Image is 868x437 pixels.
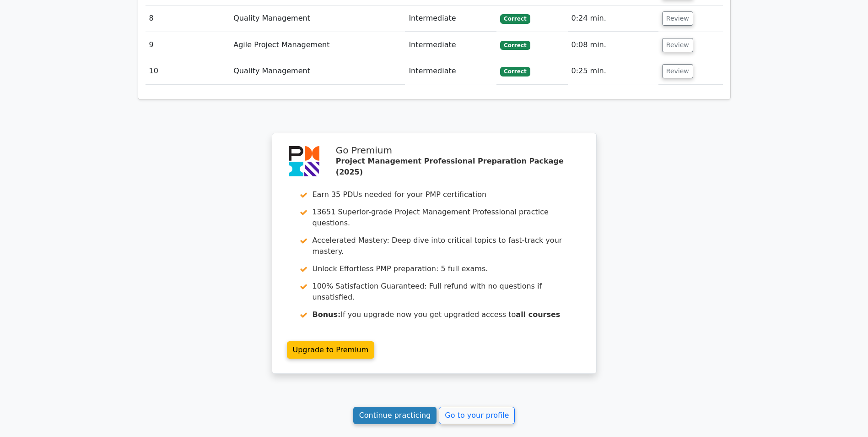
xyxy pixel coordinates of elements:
[287,341,375,359] a: Upgrade to Premium
[230,5,405,32] td: Quality Management
[662,11,693,26] button: Review
[230,32,405,58] td: Agile Project Management
[146,5,230,32] td: 8
[568,5,658,32] td: 0:24 min.
[405,58,496,84] td: Intermediate
[662,38,693,52] button: Review
[439,407,515,424] a: Go to your profile
[568,32,658,58] td: 0:08 min.
[146,58,230,84] td: 10
[146,32,230,58] td: 9
[500,14,530,23] span: Correct
[662,64,693,78] button: Review
[500,41,530,50] span: Correct
[568,58,658,84] td: 0:25 min.
[405,32,496,58] td: Intermediate
[500,67,530,76] span: Correct
[353,407,437,424] a: Continue practicing
[405,5,496,32] td: Intermediate
[230,58,405,84] td: Quality Management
